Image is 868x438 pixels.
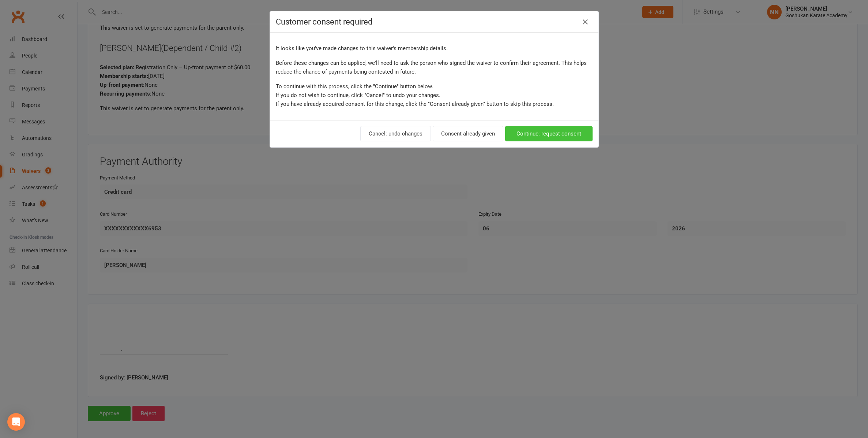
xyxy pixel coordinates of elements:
span: Customer consent required [276,17,372,26]
p: Before these changes can be applied, we'll need to ask the person who signed the waiver to confir... [276,59,593,76]
span: If you have already acquired consent for this change, click the "Consent already given" button to... [276,101,554,107]
button: Consent already given [433,126,503,141]
button: Close [579,16,591,28]
div: Open Intercom Messenger [7,413,25,431]
p: It looks like you've made changes to this waiver's membership details. [276,44,593,53]
button: Continue: request consent [505,126,593,141]
button: Cancel: undo changes [360,126,431,141]
p: To continue with this process, click the "Continue" button below. If you do not wish to continue,... [276,82,593,108]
